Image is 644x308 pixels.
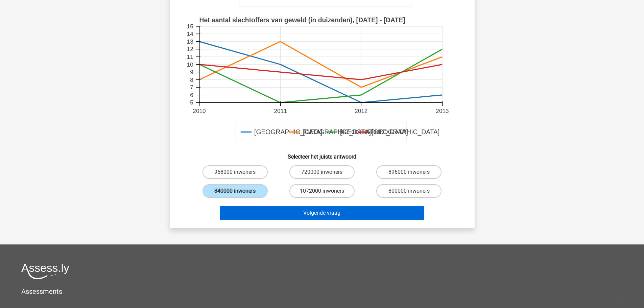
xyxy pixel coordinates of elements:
[193,108,206,114] text: 2010
[202,184,268,198] label: 840000 inwoners
[21,263,69,279] img: Assessly logo
[220,206,424,220] button: Volgende vraag
[187,38,193,45] text: 13
[340,128,408,136] text: [GEOGRAPHIC_DATA]
[190,84,193,91] text: 7
[190,69,193,75] text: 9
[190,76,193,83] text: 8
[254,128,322,136] text: [GEOGRAPHIC_DATA]
[187,53,193,60] text: 11
[436,108,449,114] text: 2013
[303,128,371,136] text: [GEOGRAPHIC_DATA]
[190,99,193,106] text: 5
[187,23,193,30] text: 15
[181,148,464,160] h6: Selecteer het juiste antwoord
[187,61,193,68] text: 10
[355,108,367,114] text: 2012
[376,165,442,179] label: 896000 inwoners
[202,165,268,179] label: 968000 inwoners
[199,16,405,24] text: Het aantal slachtoffers van geweld (in duizenden), [DATE] - [DATE]
[289,165,355,179] label: 720000 inwoners
[274,108,287,114] text: 2011
[289,184,355,198] label: 1072000 inwoners
[190,92,193,98] text: 6
[372,128,439,136] text: [GEOGRAPHIC_DATA]
[21,287,623,295] h5: Assessments
[187,46,193,53] text: 12
[376,184,442,198] label: 800000 inwoners
[187,30,193,37] text: 14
